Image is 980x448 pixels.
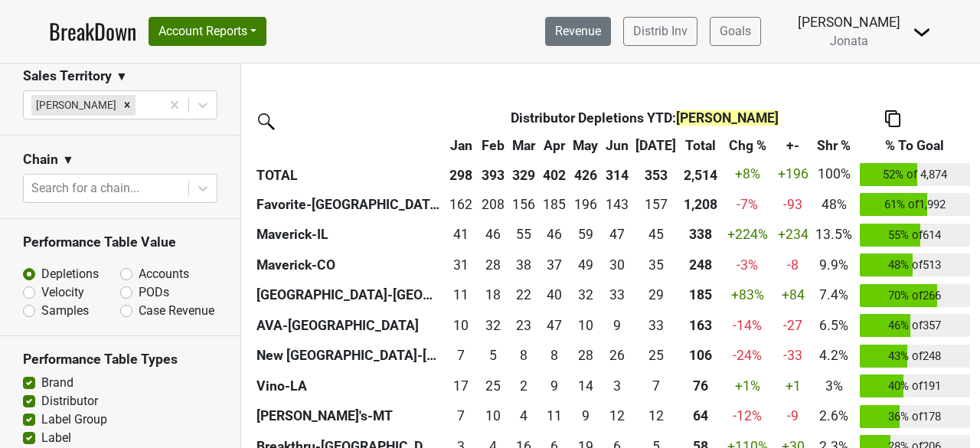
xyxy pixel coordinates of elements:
div: 31 [448,255,475,275]
td: 13.5% [812,220,856,250]
h3: Chain [23,152,58,168]
div: +1 [778,376,808,396]
div: 46 [482,224,505,244]
div: 7 [448,406,475,426]
th: Shr %: activate to sort column ascending [812,132,856,159]
td: 7.749 [508,341,539,371]
label: Velocity [41,283,84,302]
div: 11 [448,285,475,305]
td: 195.918 [569,189,602,220]
div: 28 [573,345,598,365]
th: Maverick-IL [253,220,444,250]
th: Maverick-CO [253,250,444,280]
td: 2.6% [812,401,856,432]
th: [PERSON_NAME]'s-MT [253,401,444,432]
td: 29.75 [602,250,632,280]
th: Jul: activate to sort column ascending [632,132,681,159]
th: Apr: activate to sort column ascending [539,132,570,159]
span: [PERSON_NAME] [676,110,779,126]
div: 9 [573,406,598,426]
th: Chg %: activate to sort column ascending [721,132,774,159]
div: -33 [778,345,808,365]
th: Feb: activate to sort column ascending [479,132,509,159]
div: +234 [778,224,808,244]
td: 9.09 [569,401,602,432]
div: -9 [778,406,808,426]
td: 2.583 [602,371,632,401]
div: 17 [448,376,475,396]
div: 185 [684,285,717,305]
td: -7 % [721,189,774,220]
th: Total: activate to sort column ascending [680,132,721,159]
div: -8 [778,255,808,275]
th: Distributor Depletions YTD : [479,104,812,132]
td: 27.999 [569,341,602,371]
div: [PERSON_NAME] [798,12,900,32]
div: 47 [543,316,566,335]
th: 426 [569,159,602,190]
div: 55 [512,224,535,244]
th: 402 [539,159,570,190]
td: -24 % [721,341,774,371]
div: 49 [573,255,598,275]
h3: Performance Table Types [23,352,217,368]
td: 36.75 [539,250,570,280]
th: TOTAL [253,159,444,190]
th: 1207.591 [680,189,721,220]
div: 45 [635,224,676,244]
h3: Sales Territory [23,68,112,84]
div: 157 [635,195,676,214]
a: Distrib Inv [623,17,697,46]
div: 33 [606,285,629,305]
div: 9 [543,376,566,396]
td: 21.584 [508,280,539,311]
td: 207.836 [479,189,509,220]
div: 37 [543,255,566,275]
th: 314 [602,159,632,190]
th: 393 [479,159,509,190]
th: 248.170 [680,250,721,280]
div: 8 [543,345,566,365]
td: 13.5 [569,371,602,401]
label: Depletions [41,265,99,283]
div: 41 [448,224,475,244]
div: 18 [482,285,505,305]
td: 58.668 [569,220,602,250]
label: Distributor [41,392,98,410]
label: Label [41,429,71,447]
div: 76 [684,376,717,396]
td: 156.001 [508,189,539,220]
td: 28.75 [632,280,681,311]
img: filter [253,108,277,132]
div: 196 [573,195,598,214]
td: 46.65 [539,310,570,341]
th: Vino-LA [253,371,444,401]
td: +83 % [721,280,774,311]
td: -12 % [721,401,774,432]
div: 10 [573,316,598,335]
div: 185 [543,195,566,214]
td: 7.4% [812,280,856,311]
th: 64.210 [680,401,721,432]
div: 5 [482,345,505,365]
td: 162.417 [444,189,479,220]
td: 33.08 [632,310,681,341]
span: +8% [735,166,760,181]
th: Mar: activate to sort column ascending [508,132,539,159]
td: 12.17 [602,401,632,432]
div: 32 [573,285,598,305]
th: 184.917 [680,280,721,311]
td: 10.5 [539,401,570,432]
td: 31.5 [569,280,602,311]
a: Goals [710,17,761,46]
th: 329 [508,159,539,190]
td: 9 [539,371,570,401]
th: New [GEOGRAPHIC_DATA]-[GEOGRAPHIC_DATA] [253,341,444,371]
th: Jun: activate to sort column ascending [602,132,632,159]
span: Jonata [830,34,868,48]
div: 162 [448,195,475,214]
th: 106.000 [680,341,721,371]
div: 7 [448,345,475,365]
td: 45.083 [632,220,681,250]
th: 338.317 [680,220,721,250]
